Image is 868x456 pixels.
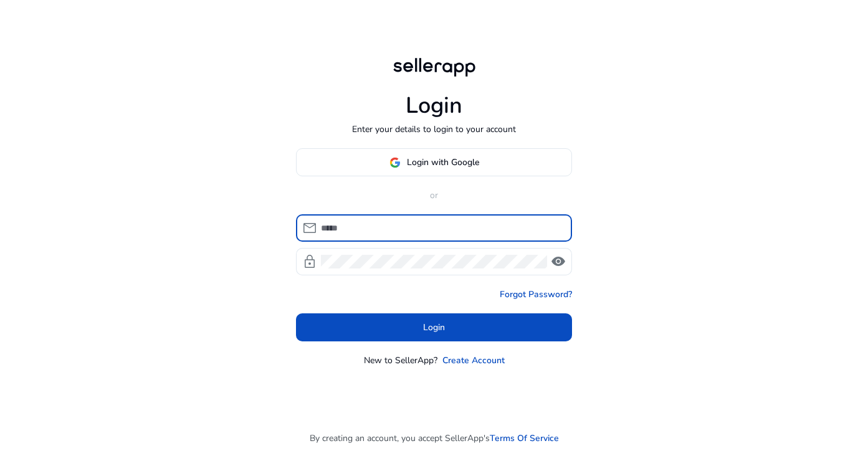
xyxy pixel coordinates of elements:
[296,313,572,341] button: Login
[423,321,445,334] span: Login
[302,254,317,269] span: lock
[389,157,401,168] img: google-logo.svg
[406,92,462,119] h1: Login
[352,123,516,136] p: Enter your details to login to your account
[500,288,572,301] a: Forgot Password?
[302,221,317,235] span: mail
[296,189,572,202] p: or
[407,156,479,169] span: Login with Google
[551,254,566,269] span: visibility
[296,148,572,176] button: Login with Google
[490,432,559,445] a: Terms Of Service
[364,354,437,367] p: New to SellerApp?
[442,354,505,367] a: Create Account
